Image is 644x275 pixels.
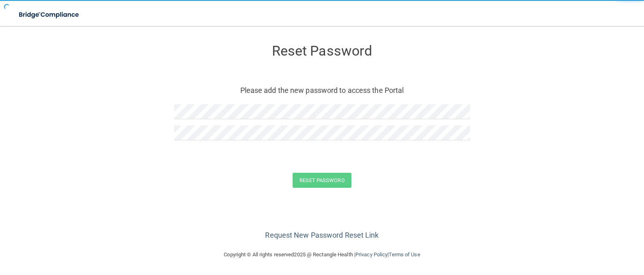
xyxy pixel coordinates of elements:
h3: Reset Password [174,43,470,58]
p: Please add the new password to access the Portal [180,84,464,97]
img: bridge_compliance_login_screen.278c3ca4.svg [12,6,87,23]
a: Request New Password Reset Link [265,231,379,239]
a: Terms of Use [389,251,420,258]
div: Copyright © All rights reserved 2025 @ Rectangle Health | | [174,242,470,268]
a: Privacy Policy [355,251,387,258]
button: Reset Password [293,173,351,188]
